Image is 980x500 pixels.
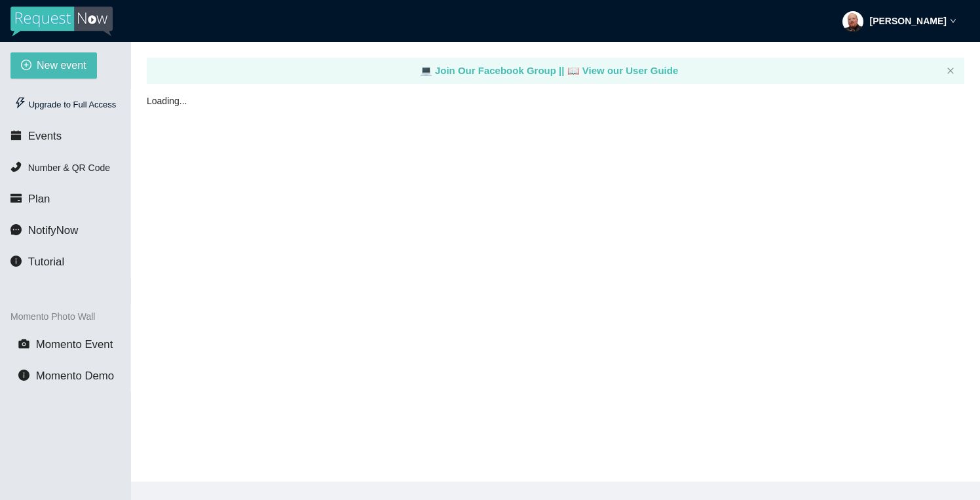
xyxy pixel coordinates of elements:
img: ACg8ocJqA6Gnsi8d4eRagnjdP0Xw1gaeJua_zOMDhSXwVIdRBEAdyqUp=s96-c [842,11,863,32]
span: Events [28,130,62,142]
span: Plan [28,193,50,205]
span: Number & QR Code [28,163,110,173]
span: plus-circle [21,60,31,72]
span: Momento Event [36,338,113,351]
span: info-circle [18,370,29,381]
span: laptop [420,65,432,76]
span: info-circle [10,256,22,267]
span: message [10,224,22,235]
span: camera [18,338,29,349]
a: laptop View our User Guide [567,65,679,76]
span: Tutorial [28,256,64,268]
span: New event [37,57,86,73]
span: laptop [567,65,580,76]
span: NotifyNow [28,224,78,237]
button: plus-circleNew event [10,52,97,79]
strong: [PERSON_NAME] [870,16,947,26]
span: phone [10,161,22,172]
a: laptop Join Our Facebook Group || [420,65,567,76]
span: credit-card [10,193,22,204]
div: Upgrade to Full Access [10,92,120,118]
div: Loading... [147,94,964,108]
span: Momento Demo [36,370,114,382]
span: thunderbolt [14,97,26,109]
span: down [950,18,956,24]
img: RequestNow [10,7,113,37]
span: close [947,67,954,75]
button: close [947,67,954,75]
span: calendar [10,130,22,141]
